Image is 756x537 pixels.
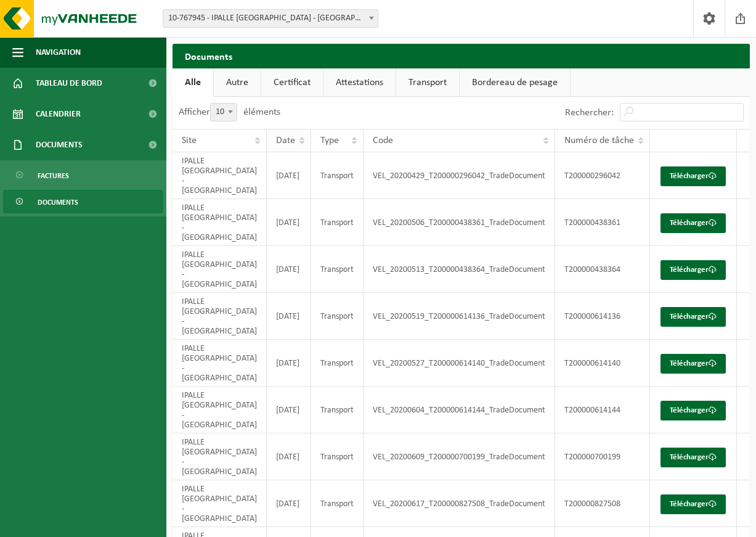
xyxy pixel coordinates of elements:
[267,152,311,199] td: [DATE]
[311,480,364,527] td: Transport
[660,166,726,186] a: Télécharger
[555,433,650,480] td: T200000700199
[660,401,726,420] a: Télécharger
[173,44,750,68] h2: Documents
[323,68,396,97] a: Attestations
[173,387,267,433] td: IPALLE [GEOGRAPHIC_DATA] - [GEOGRAPHIC_DATA]
[565,108,614,118] label: Rechercher:
[364,246,555,293] td: VEL_20200513_T200000438364_TradeDocument
[173,480,267,527] td: IPALLE [GEOGRAPHIC_DATA] - [GEOGRAPHIC_DATA]
[660,494,726,514] a: Télécharger
[267,246,311,293] td: [DATE]
[373,136,393,146] span: Code
[3,190,163,213] a: Documents
[320,136,339,146] span: Type
[364,387,555,433] td: VEL_20200604_T200000614144_TradeDocument
[660,307,726,327] a: Télécharger
[660,260,726,280] a: Télécharger
[214,68,261,97] a: Autre
[364,152,555,199] td: VEL_20200429_T200000296042_TradeDocument
[311,152,364,199] td: Transport
[182,136,197,146] span: Site
[261,68,323,97] a: Certificat
[311,387,364,433] td: Transport
[564,136,634,146] span: Numéro de tâche
[36,68,102,99] span: Tableau de bord
[555,480,650,527] td: T200000827508
[173,68,213,97] a: Alle
[210,103,237,121] span: 10
[276,136,295,146] span: Date
[311,340,364,387] td: Transport
[364,293,555,340] td: VEL_20200519_T200000614136_TradeDocument
[267,340,311,387] td: [DATE]
[311,293,364,340] td: Transport
[311,433,364,480] td: Transport
[3,163,163,187] a: Factures
[555,387,650,433] td: T200000614144
[38,164,69,187] span: Factures
[364,199,555,246] td: VEL_20200506_T200000438361_TradeDocument
[555,199,650,246] td: T200000438361
[173,340,267,387] td: IPALLE [GEOGRAPHIC_DATA] - [GEOGRAPHIC_DATA]
[179,107,280,117] label: Afficher éléments
[36,129,83,160] span: Documents
[555,293,650,340] td: T200000614136
[460,68,570,97] a: Bordereau de pesage
[173,293,267,340] td: IPALLE [GEOGRAPHIC_DATA] - [GEOGRAPHIC_DATA]
[660,213,726,233] a: Télécharger
[364,433,555,480] td: VEL_20200609_T200000700199_TradeDocument
[38,191,78,214] span: Documents
[267,480,311,527] td: [DATE]
[211,104,237,121] span: 10
[311,246,364,293] td: Transport
[36,37,81,68] span: Navigation
[660,354,726,374] a: Télécharger
[364,340,555,387] td: VEL_20200527_T200000614140_TradeDocument
[555,246,650,293] td: T200000438364
[396,68,459,97] a: Transport
[267,433,311,480] td: [DATE]
[163,9,378,28] span: 10-767945 - IPALLE FRASNES - FRASNES-LEZ-BUISSENAL
[555,340,650,387] td: T200000614140
[173,152,267,199] td: IPALLE [GEOGRAPHIC_DATA] - [GEOGRAPHIC_DATA]
[364,480,555,527] td: VEL_20200617_T200000827508_TradeDocument
[267,199,311,246] td: [DATE]
[311,199,364,246] td: Transport
[173,433,267,480] td: IPALLE [GEOGRAPHIC_DATA] - [GEOGRAPHIC_DATA]
[173,246,267,293] td: IPALLE [GEOGRAPHIC_DATA] - [GEOGRAPHIC_DATA]
[36,99,81,129] span: Calendrier
[267,293,311,340] td: [DATE]
[173,199,267,246] td: IPALLE [GEOGRAPHIC_DATA] - [GEOGRAPHIC_DATA]
[555,152,650,199] td: T200000296042
[163,10,378,27] span: 10-767945 - IPALLE FRASNES - FRASNES-LEZ-BUISSENAL
[660,448,726,467] a: Télécharger
[267,387,311,433] td: [DATE]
